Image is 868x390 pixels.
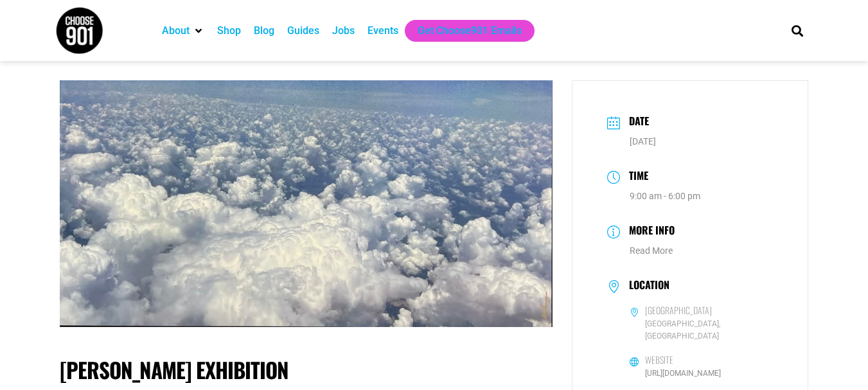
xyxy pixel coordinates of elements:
[254,23,274,39] a: Blog
[60,357,553,383] h1: [PERSON_NAME] Exhibition
[623,279,669,294] h3: Location
[623,168,648,186] h3: Time
[162,23,190,39] a: About
[630,318,774,342] span: [GEOGRAPHIC_DATA], [GEOGRAPHIC_DATA]
[418,23,522,39] a: Get Choose901 Emails
[155,20,770,42] nav: Main nav
[332,23,355,39] a: Jobs
[645,305,712,316] h6: [GEOGRAPHIC_DATA]
[623,222,675,241] h3: More Info
[155,20,211,42] div: About
[368,23,398,39] a: Events
[623,113,649,132] h3: Date
[60,80,553,327] img: Aerial view of a dense layer of cumulus clouds stretching across the sky, reminiscent of scenes f...
[287,23,319,39] a: Guides
[786,20,808,41] div: Search
[217,23,241,39] a: Shop
[630,245,673,256] a: Read More
[645,369,721,378] a: [URL][DOMAIN_NAME]
[645,354,673,366] h6: Website
[630,191,700,201] abbr: 9:00 am - 6:00 pm
[630,136,656,146] span: [DATE]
